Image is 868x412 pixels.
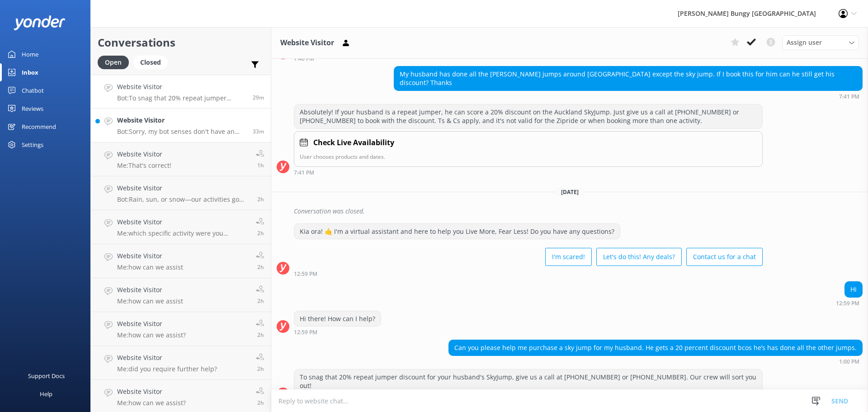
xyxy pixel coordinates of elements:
div: Hi [845,282,862,297]
div: Absolutely! If your husband is a repeat jumper, he can score a 20% discount on the Auckland SkyJu... [294,104,762,128]
span: Oct 10 2025 01:00pm (UTC +13:00) Pacific/Auckland [253,94,264,101]
a: Website VisitorBot:To snag that 20% repeat jumper discount for your husband's SkyJump, give us a ... [91,75,271,109]
h3: Website Visitor [280,37,334,49]
div: 2025-10-09T18:37:29.385 [277,204,863,219]
button: Let's do this! Any deals? [596,248,682,266]
strong: 12:59 PM [294,330,317,335]
a: Closed [133,57,172,67]
a: Open [98,57,133,67]
div: Oct 10 2025 12:59pm (UTC +13:00) Pacific/Auckland [836,300,863,306]
strong: 1:00 PM [839,359,859,365]
h4: Website Visitor [117,387,186,397]
div: Support Docs [28,367,65,385]
div: Closed [133,56,168,69]
p: Bot: To snag that 20% repeat jumper discount for your husband's SkyJump, give us a call at [PHONE... [117,94,246,102]
p: Me: how can we assist [117,263,183,271]
span: Oct 10 2025 12:19pm (UTC +13:00) Pacific/Auckland [257,161,264,169]
div: Reviews [22,99,43,118]
strong: 7:40 PM [294,56,314,62]
div: Settings [22,136,43,154]
a: Website VisitorMe:That's correct!1h [91,142,271,176]
span: Assign user [787,38,822,47]
p: Me: how can we assist? [117,331,186,339]
h4: Website Visitor [117,115,246,125]
p: Me: That's correct! [117,161,171,170]
h4: Website Visitor [117,251,183,261]
div: Recommend [22,118,56,136]
span: Oct 10 2025 10:57am (UTC +13:00) Pacific/Auckland [257,399,264,407]
div: Inbox [22,63,38,81]
strong: 12:59 PM [294,271,317,277]
span: [DATE] [556,188,584,196]
div: Can you please help me purchase a sky jump for my husband. He gets a 20 percent discount bcos he’... [449,340,862,355]
a: Website VisitorBot:Rain, sun, or snow—our activities go ahead in most weather conditions, and it ... [91,176,271,210]
p: Me: did you require further help? [117,365,217,373]
p: Bot: Rain, sun, or snow—our activities go ahead in most weather conditions, and it makes for an e... [117,195,250,204]
div: Oct 10 2025 12:59pm (UTC +13:00) Pacific/Auckland [294,329,381,335]
div: Assign User [782,35,859,50]
div: Oct 10 2025 12:59pm (UTC +13:00) Pacific/Auckland [294,270,763,277]
div: Chatbot [22,81,44,99]
h4: Website Visitor [117,149,171,159]
div: Oct 09 2025 07:41pm (UTC +13:00) Pacific/Auckland [394,93,863,99]
h4: Website Visitor [117,353,217,363]
p: Bot: Sorry, my bot senses don't have an answer for that, please try and rephrase your question, I... [117,128,246,136]
a: Website VisitorMe:did you require further help?2h [91,346,271,380]
h4: Website Visitor [117,183,250,193]
a: Website VisitorBot:Sorry, my bot senses don't have an answer for that, please try and rephrase yo... [91,109,271,142]
div: Home [22,45,38,63]
img: yonder-white-logo.png [14,15,66,30]
button: I'm scared! [545,248,592,266]
div: Oct 10 2025 01:00pm (UTC +13:00) Pacific/Auckland [448,358,863,365]
span: Oct 10 2025 10:59am (UTC +13:00) Pacific/Auckland [257,229,264,237]
p: Me: how can we assist [117,297,183,305]
span: Oct 10 2025 10:59am (UTC +13:00) Pacific/Auckland [257,297,264,305]
span: Oct 10 2025 10:59am (UTC +13:00) Pacific/Auckland [257,263,264,271]
h4: Website Visitor [117,319,186,329]
div: Oct 09 2025 07:40pm (UTC +13:00) Pacific/Auckland [294,55,763,62]
a: Website VisitorMe:how can we assist?2h [91,312,271,346]
div: Open [98,56,129,69]
span: Oct 10 2025 11:21am (UTC +13:00) Pacific/Auckland [257,195,264,203]
span: Oct 10 2025 10:57am (UTC +13:00) Pacific/Auckland [257,365,264,373]
strong: 7:41 PM [294,170,314,175]
a: Website VisitorMe:how can we assist2h [91,244,271,278]
a: Website VisitorMe:which specific activity were you referring to?2h [91,210,271,244]
h4: Check Live Availability [313,137,394,149]
strong: 7:41 PM [839,94,859,99]
p: Me: which specific activity were you referring to? [117,229,249,237]
span: Oct 10 2025 10:58am (UTC +13:00) Pacific/Auckland [257,331,264,339]
div: Help [40,385,52,403]
span: Oct 10 2025 12:56pm (UTC +13:00) Pacific/Auckland [253,128,264,135]
div: Hi there! How can I help? [294,311,381,327]
div: To snag that 20% repeat jumper discount for your husband's SkyJump, give us a call at [PHONE_NUMB... [294,369,762,393]
div: My husband has done all the [PERSON_NAME] jumps around [GEOGRAPHIC_DATA] except the sky jump. If ... [394,66,862,90]
button: Contact us for a chat [686,248,763,266]
div: Oct 09 2025 07:41pm (UTC +13:00) Pacific/Auckland [294,169,763,175]
p: Me: how can we assist? [117,399,186,407]
h2: Conversations [98,34,264,51]
strong: 12:59 PM [836,301,859,306]
h4: Website Visitor [117,82,246,92]
h4: Website Visitor [117,217,249,227]
div: Kia ora! 🤙 I'm a virtual assistant and here to help you Live More, Fear Less! Do you have any que... [294,224,620,239]
p: User chooses products and dates. [300,152,757,161]
a: Website VisitorMe:how can we assist2h [91,278,271,312]
h4: Website Visitor [117,285,183,295]
div: Conversation was closed. [294,204,863,219]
